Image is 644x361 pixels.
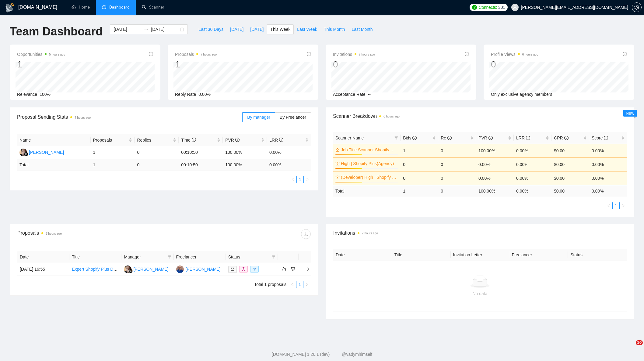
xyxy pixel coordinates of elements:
button: like [280,265,288,273]
td: $0.00 [551,171,589,185]
td: 100.00% [223,146,267,159]
img: logo [5,3,15,13]
td: Expert Shopify Plus Developer for Performance Optimization & Scalable Architecture [69,263,121,276]
span: info-circle [192,138,196,142]
a: 1 [296,281,303,288]
img: gigradar-bm.png [24,152,28,156]
span: Opportunities [17,51,65,58]
td: 0 [135,146,179,159]
button: download [301,229,311,239]
span: Replies [137,137,172,143]
th: Replies [135,134,179,146]
span: Reply Rate [175,92,196,97]
span: 0.00% [198,92,211,97]
a: Expert Shopify Plus Developer for Performance Optimization & Scalable Architecture [72,267,231,272]
time: 7 hours ago [201,53,217,56]
span: filter [394,136,398,140]
td: 0.00% [514,144,551,157]
button: dislike [289,265,297,273]
th: Title [392,249,451,261]
button: This Week [267,24,294,34]
td: 0.00 % [514,185,551,197]
a: Job Title Scanner Shopify Plus(Agency) [341,146,397,153]
span: filter [166,252,173,262]
div: 0 [333,59,375,70]
span: info-circle [149,52,153,56]
span: filter [168,255,171,259]
td: $0.00 [551,157,589,171]
div: 0 [491,59,538,70]
span: right [301,267,310,271]
iframe: Intercom live chat [623,340,638,355]
a: searchScanner [142,5,164,10]
button: setting [632,2,642,12]
li: Total 1 proposals [254,281,286,288]
span: Acceptance Rate [333,92,366,97]
span: right [621,204,625,208]
span: This Month [324,26,345,33]
span: This Week [270,26,290,33]
span: info-circle [412,136,417,140]
td: 100.00 % [223,159,267,171]
span: Invitations [333,51,375,58]
span: PVR [478,135,493,140]
span: left [607,204,611,208]
span: Time [181,138,196,143]
button: Last Week [294,24,320,34]
div: [PERSON_NAME] [133,266,168,273]
span: mail [231,267,234,271]
span: 100% [40,92,51,97]
td: 1 [401,144,438,157]
span: Status [228,254,269,260]
button: right [303,281,311,288]
span: CPR [554,135,568,140]
a: MA[PERSON_NAME] [124,266,168,271]
span: left [291,283,294,286]
td: 100.00% [476,144,514,157]
span: info-circle [604,136,608,140]
span: 10 [636,340,643,345]
span: dashboard [102,5,106,9]
span: Last 30 Days [198,26,223,33]
img: MA [124,265,131,273]
a: setting [632,5,642,10]
time: 7 hours ago [359,53,375,56]
span: crown [335,148,340,152]
span: Dashboard [109,5,130,10]
a: @vadymhimself [342,352,372,357]
span: Score [592,135,608,140]
a: 1 [297,176,303,183]
td: 0 [401,157,438,171]
li: 1 [612,202,620,209]
span: Scanner Name [335,135,364,140]
th: Status [568,249,627,261]
time: 7 hours ago [46,232,62,235]
a: High | Shopify Plus(Agency) [341,160,397,167]
td: 0 [135,159,179,171]
td: 0 [438,157,476,171]
td: 0.00 % [589,185,627,197]
input: End date [151,26,179,33]
th: Date [333,249,392,261]
td: 0.00% [514,171,551,185]
td: Total [333,185,401,197]
span: filter [393,133,399,143]
a: AU[PERSON_NAME] [176,266,221,271]
li: Previous Page [289,281,296,288]
span: Last Week [297,26,317,33]
time: 6 hours ago [383,115,400,118]
img: gigradar-bm.png [128,269,133,273]
span: download [301,232,310,236]
span: By manager [247,115,270,120]
span: crown [335,175,340,179]
td: $0.00 [551,144,589,157]
span: info-circle [465,52,469,56]
td: 1 [401,185,438,197]
td: 0.00% [267,146,311,159]
td: $ 0.00 [551,185,589,197]
button: right [620,202,627,209]
li: Next Page [304,176,311,183]
td: Total [17,159,91,171]
th: Date [17,251,69,263]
